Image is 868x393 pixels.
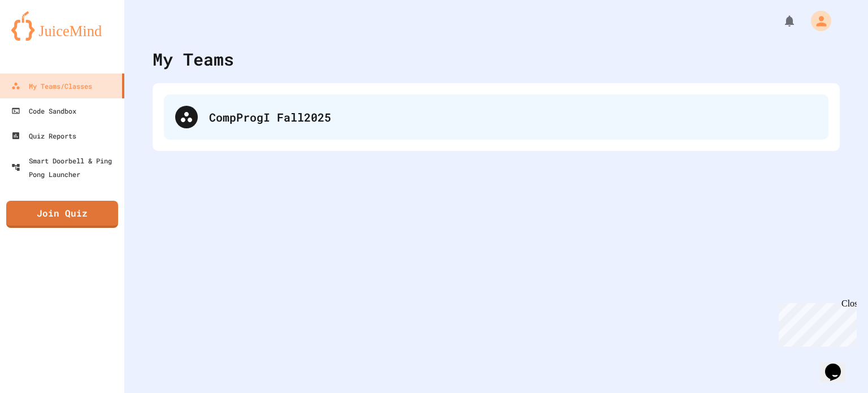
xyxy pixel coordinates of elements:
[762,11,799,31] div: My Notifications
[153,46,234,72] div: My Teams
[774,299,857,347] iframe: chat widget
[11,11,113,41] img: logo-orange.svg
[799,8,834,34] div: My Account
[164,94,828,140] div: CompProgI Fall2025
[6,201,118,228] a: Join Quiz
[209,109,817,126] div: CompProgI Fall2025
[11,129,76,142] div: Quiz Reports
[11,104,76,118] div: Code Sandbox
[821,348,857,382] iframe: chat widget
[5,5,78,72] div: Chat with us now!Close
[11,79,92,93] div: My Teams/Classes
[11,154,120,181] div: Smart Doorbell & Ping Pong Launcher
